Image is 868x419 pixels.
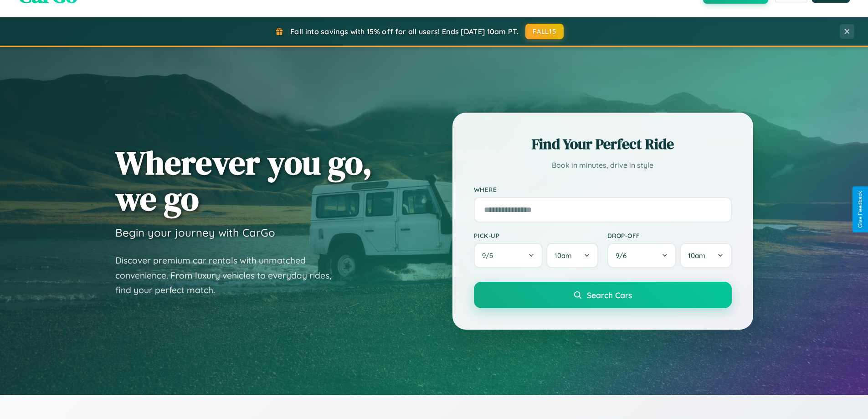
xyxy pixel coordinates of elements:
label: Drop-off [607,232,732,239]
button: FALL15 [525,24,564,39]
button: Search Cars [474,282,732,308]
h2: Find Your Perfect Ride [474,134,732,154]
button: 9/5 [474,243,543,268]
p: Discover premium car rentals with unmatched convenience. From luxury vehicles to everyday rides, ... [115,253,343,298]
span: Fall into savings with 15% off for all users! Ends [DATE] 10am PT. [290,27,519,36]
label: Pick-up [474,232,598,239]
button: 9/6 [607,243,677,268]
span: Search Cars [587,290,632,300]
span: 9 / 5 [482,251,498,260]
button: 10am [680,243,731,268]
p: Book in minutes, drive in style [474,159,732,172]
span: 10am [555,251,572,260]
label: Where [474,186,732,193]
button: 10am [546,243,598,268]
span: 10am [688,251,705,260]
h3: Begin your journey with CarGo [115,226,275,239]
div: Give Feedback [857,191,863,228]
span: 9 / 6 [616,251,631,260]
h1: Wherever you go, we go [115,145,372,217]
